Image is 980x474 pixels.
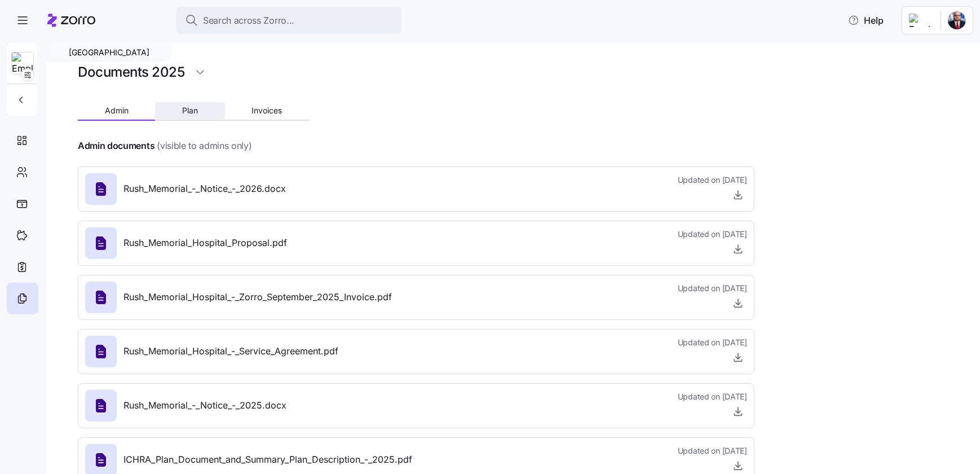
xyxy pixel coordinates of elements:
div: [GEOGRAPHIC_DATA] [46,43,172,62]
span: Plan [182,107,198,115]
span: Updated on [DATE] [678,445,747,457]
span: Admin [105,107,129,115]
span: ICHRA_Plan_Document_and_Summary_Plan_Description_-_2025.pdf [123,453,412,467]
h4: Admin documents [78,139,154,152]
span: Help [848,14,884,27]
span: Rush_Memorial_-_Notice_-_2025.docx [123,398,286,412]
h1: Documents 2025 [78,63,184,81]
button: Help [839,9,893,32]
span: Updated on [DATE] [678,174,747,186]
span: Updated on [DATE] [678,229,747,240]
img: Employer logo [12,52,33,75]
span: Updated on [DATE] [678,337,747,348]
span: Updated on [DATE] [678,283,747,294]
span: Rush_Memorial_Hospital_-_Zorro_September_2025_Invoice.pdf [123,290,392,304]
span: Updated on [DATE] [678,391,747,402]
button: Search across Zorro... [176,7,401,34]
span: Invoices [251,107,282,115]
span: Search across Zorro... [203,14,294,28]
img: Employer logo [909,14,932,27]
span: Rush_Memorial_-_Notice_-_2026.docx [123,182,286,196]
span: (visible to admins only) [157,139,251,153]
span: Rush_Memorial_Hospital_Proposal.pdf [123,236,287,250]
span: Rush_Memorial_Hospital_-_Service_Agreement.pdf [123,344,338,358]
img: 881f64db-862a-4d68-9582-1fb6ded42eab-1756395676831.jpeg [948,11,966,29]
